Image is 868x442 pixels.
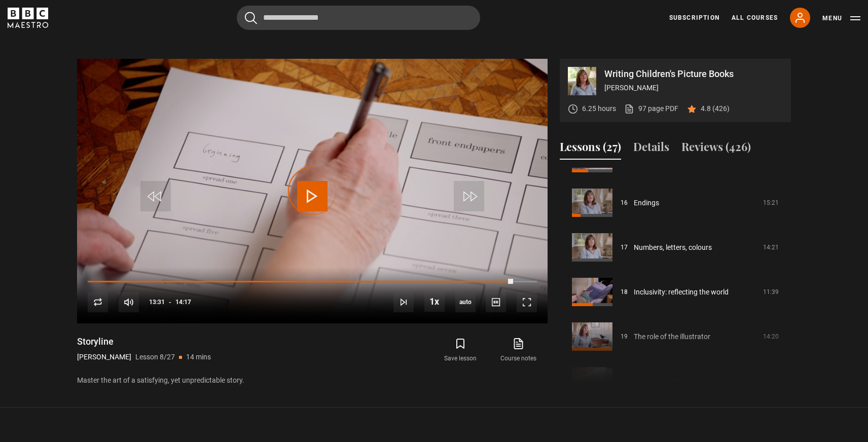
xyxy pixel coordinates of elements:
[490,336,548,365] a: Course notes
[486,292,506,312] button: Captions
[8,8,48,28] svg: BBC Maestro
[88,281,537,283] div: Progress Bar
[88,292,108,312] button: Replay
[633,138,669,160] button: Details
[393,292,414,312] button: Next Lesson
[517,292,537,312] button: Fullscreen
[119,292,139,312] button: Mute
[455,292,476,312] span: auto
[175,293,191,311] span: 14:17
[669,13,719,22] a: Subscription
[77,59,548,323] video-js: Video Player
[186,352,211,362] p: 14 mins
[77,375,548,386] p: Master the art of a satisfying, yet unpredictable story.
[169,299,171,306] span: -
[149,293,165,311] span: 13:31
[634,287,729,298] a: Inclusivity: reflecting the world
[822,13,860,23] button: Toggle navigation
[681,138,751,160] button: Reviews (426)
[560,138,621,160] button: Lessons (27)
[245,12,257,24] button: Submit the search query
[701,103,730,114] p: 4.8 (426)
[135,352,175,362] p: Lesson 8/27
[634,242,712,253] a: Numbers, letters, colours
[424,291,445,312] button: Playback Rate
[582,103,616,114] p: 6.25 hours
[77,352,131,362] p: [PERSON_NAME]
[624,103,678,114] a: 97 page PDF
[732,13,778,22] a: All Courses
[604,83,783,93] p: [PERSON_NAME]
[431,336,489,365] button: Save lesson
[604,69,783,79] p: Writing Children's Picture Books
[237,6,480,30] input: Search
[634,198,659,208] a: Endings
[455,292,476,312] div: Current quality: 360p
[77,336,211,348] h1: Storyline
